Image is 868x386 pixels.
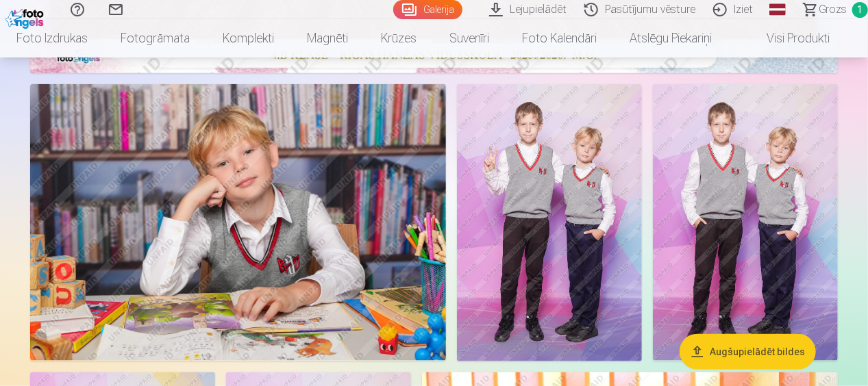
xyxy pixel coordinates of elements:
[364,19,433,57] a: Krūzes
[506,19,613,57] a: Foto kalendāri
[206,19,290,57] a: Komplekti
[680,334,816,370] button: Augšupielādēt bildes
[290,19,364,57] a: Magnēti
[852,2,868,18] span: 1
[433,19,506,57] a: Suvenīri
[613,19,728,57] a: Atslēgu piekariņi
[5,5,47,29] img: /fa1
[728,19,846,57] a: Visi produkti
[104,19,206,57] a: Fotogrāmata
[819,1,847,18] span: Grozs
